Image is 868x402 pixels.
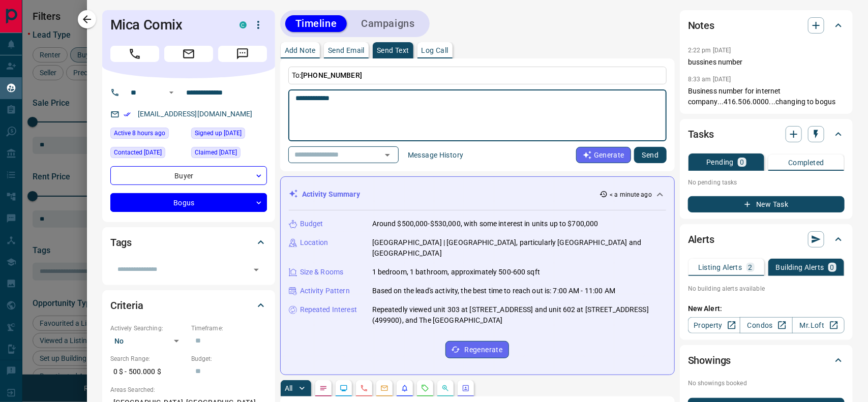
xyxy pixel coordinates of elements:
[218,46,267,62] span: Message
[110,297,143,314] h2: Criteria
[688,303,845,314] p: New Alert:
[402,147,470,163] button: Message History
[110,234,132,251] h2: Tags
[285,15,347,32] button: Timeline
[380,148,395,162] button: Open
[372,237,666,259] p: [GEOGRAPHIC_DATA] | [GEOGRAPHIC_DATA], particularly [GEOGRAPHIC_DATA] and [GEOGRAPHIC_DATA]
[576,147,631,163] button: Generate
[191,354,267,363] p: Budget:
[110,385,267,394] p: Areas Searched:
[688,352,731,368] h2: Showings
[688,196,845,212] button: New Task
[372,219,598,229] p: Around $500,000-$530,000, with some interest in units up to $700,000
[164,46,213,62] span: Email
[191,128,267,142] div: Wed Sep 15 2021
[740,159,744,166] p: 0
[285,47,316,54] p: Add Note
[698,264,742,271] p: Listing Alerts
[445,341,509,358] button: Regenerate
[114,147,162,158] span: Contacted [DATE]
[300,267,344,277] p: Size & Rooms
[788,159,824,166] p: Completed
[138,110,253,118] a: [EMAIL_ADDRESS][DOMAIN_NAME]
[302,189,360,200] p: Activity Summary
[110,46,159,62] span: Call
[688,175,845,190] p: No pending tasks
[688,47,731,54] p: 2:22 pm [DATE]
[110,230,267,255] div: Tags
[688,13,845,38] div: Notes
[377,47,409,54] p: Send Text
[319,384,327,392] svg: Notes
[688,317,740,333] a: Property
[301,71,362,79] span: [PHONE_NUMBER]
[401,384,409,392] svg: Listing Alerts
[688,57,845,68] p: bussines number
[124,111,131,118] svg: Email Verified
[300,219,323,229] p: Budget
[249,263,263,277] button: Open
[110,333,186,349] div: No
[380,384,388,392] svg: Emails
[110,193,267,212] div: Bogus
[688,86,845,107] p: Business number for internet company...416.506.0000...changing to bogus
[688,227,845,252] div: Alerts
[830,264,834,271] p: 0
[110,128,186,142] div: Wed Oct 15 2025
[191,147,267,161] div: Sun Sep 14 2025
[300,304,357,315] p: Repeated Interest
[462,384,470,392] svg: Agent Actions
[285,385,293,392] p: All
[110,17,224,33] h1: Mica Comix
[749,264,753,271] p: 2
[300,286,350,296] p: Activity Pattern
[740,317,792,333] a: Condos
[706,159,734,166] p: Pending
[110,166,267,185] div: Buyer
[688,284,845,293] p: No building alerts available
[422,47,448,54] p: Log Call
[114,128,165,138] span: Active 8 hours ago
[634,147,667,163] button: Send
[610,190,652,199] p: < a minute ago
[195,128,242,138] span: Signed up [DATE]
[165,86,177,99] button: Open
[688,379,845,388] p: No showings booked
[688,126,714,142] h2: Tasks
[372,286,615,296] p: Based on the lead's activity, the best time to reach out is: 7:00 AM - 11:00 AM
[421,384,429,392] svg: Requests
[792,317,845,333] a: Mr.Loft
[300,237,328,248] p: Location
[289,185,666,204] div: Activity Summary< a minute ago
[688,17,714,34] h2: Notes
[195,147,237,158] span: Claimed [DATE]
[288,67,667,84] p: To:
[110,147,186,161] div: Sun Sep 21 2025
[110,293,267,318] div: Criteria
[110,354,186,363] p: Search Range:
[360,384,368,392] svg: Calls
[688,231,714,248] h2: Alerts
[688,122,845,146] div: Tasks
[372,304,666,326] p: Repeatedly viewed unit 303 at [STREET_ADDRESS] and unit 602 at [STREET_ADDRESS] (499900), and The...
[110,324,186,333] p: Actively Searching:
[372,267,540,277] p: 1 bedroom, 1 bathroom, approximately 500-600 sqft
[351,15,425,32] button: Campaigns
[110,363,186,380] p: 0 $ - 500.000 $
[688,348,845,373] div: Showings
[776,264,824,271] p: Building Alerts
[328,47,365,54] p: Send Email
[340,384,348,392] svg: Lead Browsing Activity
[191,324,267,333] p: Timeframe:
[688,76,731,83] p: 8:33 am [DATE]
[240,21,247,28] div: condos.ca
[441,384,450,392] svg: Opportunities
